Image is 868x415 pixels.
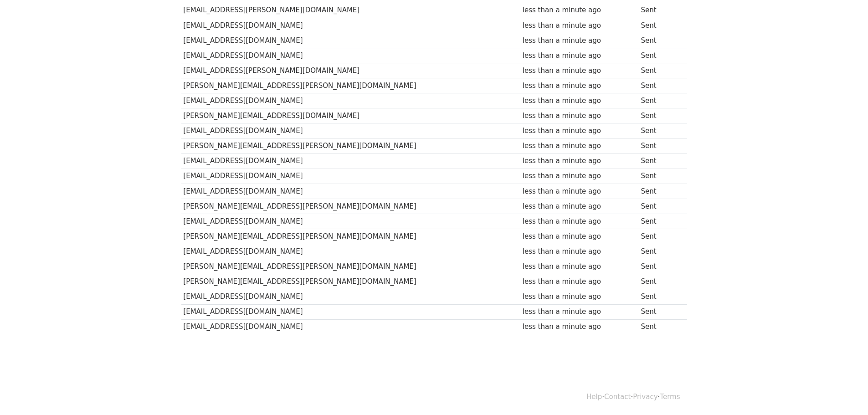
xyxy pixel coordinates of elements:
div: less than a minute ago [523,292,637,302]
div: less than a minute ago [523,141,637,151]
div: less than a minute ago [523,96,637,106]
div: less than a minute ago [523,201,637,212]
div: less than a minute ago [523,126,637,136]
a: Privacy [633,393,657,401]
div: less than a minute ago [523,171,637,181]
td: [PERSON_NAME][EMAIL_ADDRESS][DOMAIN_NAME] [181,108,520,123]
td: Sent [639,138,681,154]
div: less than a minute ago [523,156,637,166]
div: less than a minute ago [523,36,637,46]
td: [PERSON_NAME][EMAIL_ADDRESS][PERSON_NAME][DOMAIN_NAME] [181,199,520,214]
a: Help [586,393,602,401]
div: less than a minute ago [523,231,637,242]
a: Terms [660,393,680,401]
div: less than a minute ago [523,261,637,272]
td: Sent [639,199,681,214]
td: Sent [639,274,681,289]
td: [EMAIL_ADDRESS][DOMAIN_NAME] [181,289,520,304]
td: Sent [639,108,681,123]
td: [EMAIL_ADDRESS][PERSON_NAME][DOMAIN_NAME] [181,63,520,78]
td: [EMAIL_ADDRESS][DOMAIN_NAME] [181,93,520,108]
div: less than a minute ago [523,66,637,76]
td: [EMAIL_ADDRESS][DOMAIN_NAME] [181,18,520,33]
td: Sent [639,78,681,93]
div: less than a minute ago [523,277,637,287]
td: [EMAIL_ADDRESS][DOMAIN_NAME] [181,169,520,184]
div: less than a minute ago [523,5,637,15]
td: Sent [639,63,681,78]
td: Sent [639,244,681,259]
div: less than a minute ago [523,111,637,121]
td: Sent [639,289,681,304]
td: [EMAIL_ADDRESS][DOMAIN_NAME] [181,244,520,259]
td: [PERSON_NAME][EMAIL_ADDRESS][PERSON_NAME][DOMAIN_NAME] [181,259,520,274]
td: [EMAIL_ADDRESS][DOMAIN_NAME] [181,33,520,48]
td: [EMAIL_ADDRESS][DOMAIN_NAME] [181,154,520,169]
a: Contact [604,393,631,401]
div: less than a minute ago [523,81,637,91]
td: [EMAIL_ADDRESS][PERSON_NAME][DOMAIN_NAME] [181,3,520,18]
td: Sent [639,319,681,334]
div: less than a minute ago [523,186,637,197]
td: [EMAIL_ADDRESS][DOMAIN_NAME] [181,304,520,319]
td: Sent [639,169,681,184]
td: Sent [639,304,681,319]
div: less than a minute ago [523,322,637,332]
div: less than a minute ago [523,307,637,317]
td: [PERSON_NAME][EMAIL_ADDRESS][PERSON_NAME][DOMAIN_NAME] [181,229,520,244]
iframe: Chat Widget [822,371,868,415]
td: Sent [639,184,681,199]
td: [EMAIL_ADDRESS][DOMAIN_NAME] [181,123,520,138]
div: less than a minute ago [523,51,637,61]
td: [EMAIL_ADDRESS][DOMAIN_NAME] [181,319,520,334]
div: less than a minute ago [523,20,637,31]
td: Sent [639,154,681,169]
td: [EMAIL_ADDRESS][DOMAIN_NAME] [181,184,520,199]
td: Sent [639,214,681,229]
td: Sent [639,48,681,63]
div: less than a minute ago [523,246,637,257]
td: Sent [639,93,681,108]
td: Sent [639,33,681,48]
td: [PERSON_NAME][EMAIL_ADDRESS][PERSON_NAME][DOMAIN_NAME] [181,78,520,93]
td: Sent [639,229,681,244]
td: [EMAIL_ADDRESS][DOMAIN_NAME] [181,48,520,63]
td: [PERSON_NAME][EMAIL_ADDRESS][PERSON_NAME][DOMAIN_NAME] [181,274,520,289]
td: Sent [639,18,681,33]
td: [PERSON_NAME][EMAIL_ADDRESS][PERSON_NAME][DOMAIN_NAME] [181,138,520,154]
div: less than a minute ago [523,216,637,227]
td: [EMAIL_ADDRESS][DOMAIN_NAME] [181,214,520,229]
td: Sent [639,3,681,18]
td: Sent [639,123,681,138]
td: Sent [639,259,681,274]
